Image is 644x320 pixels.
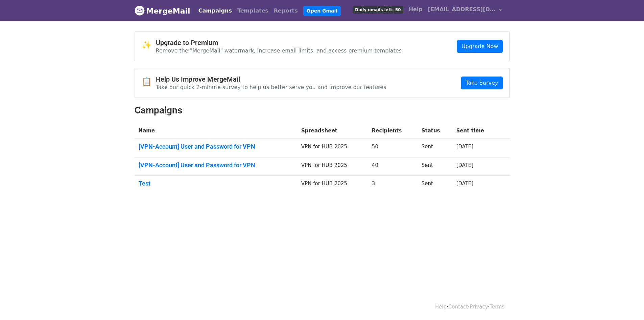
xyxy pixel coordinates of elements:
a: Help [406,3,425,16]
td: 3 [368,176,418,194]
th: Name [135,123,297,139]
a: Take Survey [461,77,502,89]
th: Sent time [452,123,499,139]
a: [DATE] [456,144,474,150]
a: Test [139,180,293,187]
th: Spreadsheet [297,123,368,139]
a: Campaigns [196,4,235,18]
a: MergeMail [135,4,190,18]
h4: Upgrade to Premium [156,39,402,47]
img: MergeMail logo [135,5,145,16]
td: Sent [418,139,452,157]
a: Help [435,304,447,310]
h4: Help Us Improve MergeMail [156,75,386,83]
th: Status [418,123,452,139]
span: 📋 [142,77,156,87]
a: [DATE] [456,180,474,187]
td: Sent [418,157,452,176]
td: 40 [368,157,418,176]
a: Privacy [470,304,488,310]
td: Sent [418,176,452,194]
td: 50 [368,139,418,157]
a: Contact [448,304,468,310]
td: VPN for HUB 2025 [297,157,368,176]
th: Recipients [368,123,418,139]
a: [VPN-Account] User and Password for VPN [139,143,293,150]
a: Open Gmail [303,6,341,16]
a: Terms [490,304,504,310]
a: Daily emails left: 50 [350,3,406,16]
a: [VPN-Account] User and Password for VPN [139,162,293,169]
td: VPN for HUB 2025 [297,139,368,157]
h2: Campaigns [135,105,510,116]
span: Daily emails left: 50 [353,6,403,14]
td: VPN for HUB 2025 [297,176,368,194]
p: Remove the "MergeMail" watermark, increase email limits, and access premium templates [156,47,402,54]
a: [EMAIL_ADDRESS][DOMAIN_NAME] [425,3,504,19]
p: Take our quick 2-minute survey to help us better serve you and improve our features [156,84,386,91]
span: ✨ [142,40,156,50]
a: Reports [271,4,301,18]
span: [EMAIL_ADDRESS][DOMAIN_NAME] [428,5,496,14]
a: Templates [235,4,271,18]
a: Upgrade Now [457,40,502,53]
a: [DATE] [456,162,474,168]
